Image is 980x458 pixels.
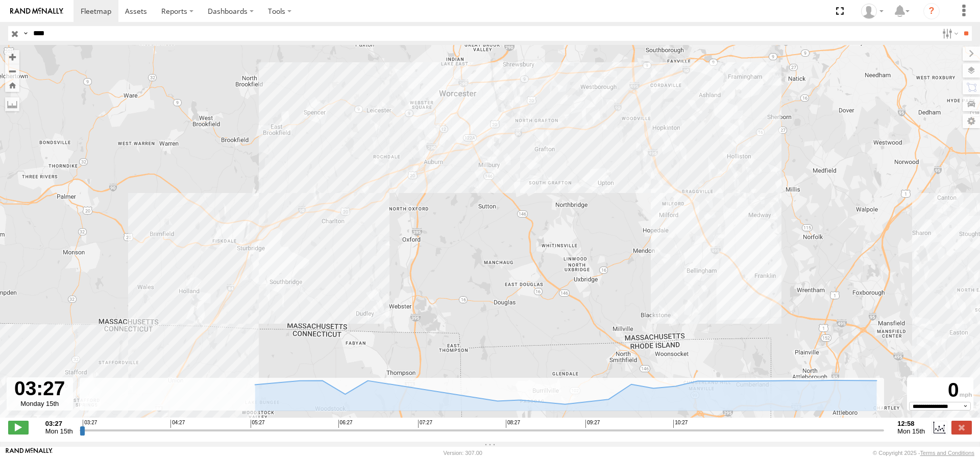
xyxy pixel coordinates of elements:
[951,421,972,434] label: Close
[5,97,19,111] label: Measure
[897,427,925,435] span: Mon 15th Sep 2025
[673,420,688,428] span: 10:27
[8,421,29,434] label: Play/Stop
[963,114,980,128] label: Map Settings
[923,3,940,19] i: ?
[873,450,974,456] div: © Copyright 2025 -
[5,50,19,64] button: Zoom in
[5,78,19,92] button: Zoom Home
[5,64,19,78] button: Zoom out
[897,420,925,427] strong: 12:58
[83,420,97,428] span: 03:27
[506,420,520,428] span: 08:27
[444,450,482,456] div: Version: 307.00
[45,420,73,427] strong: 03:27
[938,26,960,41] label: Search Filter Options
[6,448,53,458] a: Visit our Website
[418,420,432,428] span: 07:27
[170,420,185,428] span: 04:27
[338,420,353,428] span: 06:27
[920,450,974,456] a: Terms and Conditions
[21,26,30,41] label: Search Query
[857,4,887,19] div: Thomas Ward
[585,420,600,428] span: 09:27
[10,8,63,15] img: rand-logo.svg
[251,420,265,428] span: 05:27
[909,379,972,402] div: 0
[45,427,73,435] span: Mon 15th Sep 2025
